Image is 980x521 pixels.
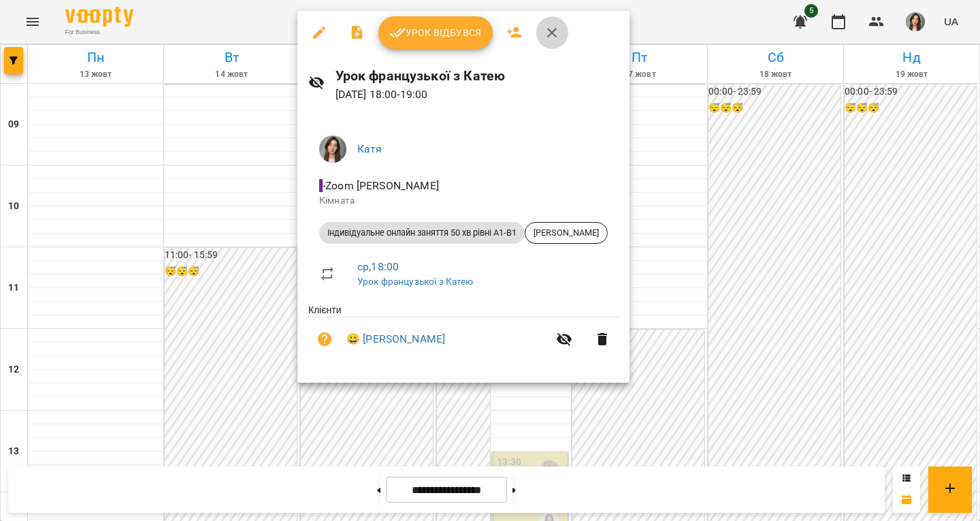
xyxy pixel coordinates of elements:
img: b4b2e5f79f680e558d085f26e0f4a95b.jpg [319,136,346,163]
ul: Клієнти [308,303,619,366]
span: - Zoom [PERSON_NAME] [319,179,442,192]
span: Індивідуальне онлайн заняття 50 хв рівні А1-В1 [319,227,525,239]
p: Кімната [319,194,608,208]
span: [PERSON_NAME] [525,227,607,239]
p: [DATE] 18:00 - 19:00 [336,86,619,103]
button: Урок відбувся [378,16,493,49]
a: Катя [357,142,382,155]
button: Візит ще не сплачено. Додати оплату? [308,323,341,356]
a: ср , 18:00 [357,260,399,273]
div: [PERSON_NAME] [525,222,608,244]
a: Урок французької з Катею [357,276,474,287]
h6: Урок французької з Катею [336,65,619,86]
a: 😀 [PERSON_NAME] [346,331,445,347]
span: Урок відбувся [389,25,482,41]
